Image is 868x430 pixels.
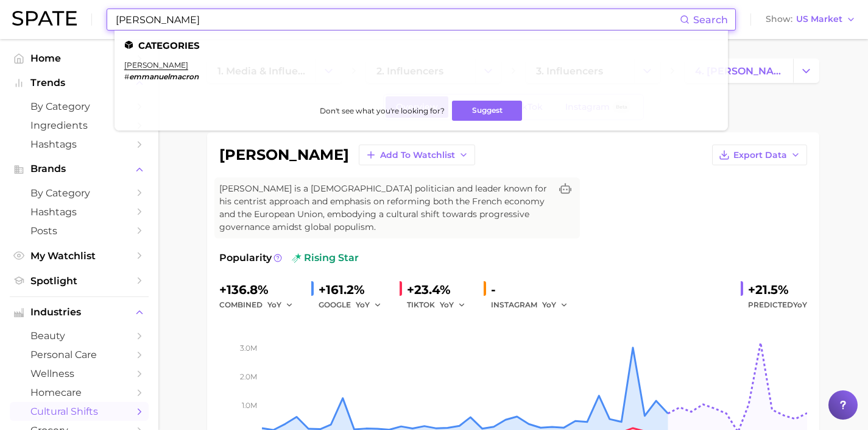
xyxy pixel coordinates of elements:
[124,72,129,81] span: #
[793,300,807,309] span: YoY
[695,65,783,77] span: 4. [PERSON_NAME]
[356,299,370,310] span: YoY
[30,206,128,218] span: Hashtags
[10,271,149,290] a: Spotlight
[763,12,859,27] button: ShowUS Market
[30,138,128,150] span: Hashtags
[748,280,807,299] div: +21.5%
[267,298,294,312] button: YoY
[356,298,382,312] button: YoY
[30,406,128,417] span: cultural shifts
[10,326,149,345] a: beauty
[30,101,128,112] span: by Category
[292,253,302,263] img: rising star
[30,77,128,88] span: Trends
[115,9,680,30] input: Search here for a brand, industry, or ingredient
[693,14,728,26] span: Search
[440,298,466,312] button: YoY
[796,16,842,23] span: US Market
[10,160,149,178] button: Brands
[542,298,568,312] button: YoY
[219,148,349,162] h1: [PERSON_NAME]
[10,74,149,92] button: Trends
[319,298,390,312] div: GOOGLE
[359,145,475,165] button: Add to Watchlist
[685,59,793,83] a: 4. [PERSON_NAME]
[30,250,128,262] span: My Watchlist
[30,187,128,199] span: by Category
[219,280,302,299] div: +136.8%
[793,59,819,83] button: Change Category
[30,307,128,318] span: Industries
[10,364,149,383] a: wellness
[30,330,128,342] span: beauty
[407,280,474,299] div: +23.4%
[491,298,576,312] div: INSTAGRAM
[10,221,149,240] a: Posts
[219,298,302,312] div: combined
[10,116,149,135] a: Ingredients
[292,251,359,265] span: rising star
[10,303,149,321] button: Industries
[267,299,281,310] span: YoY
[733,150,787,160] span: Export Data
[10,246,149,265] a: My Watchlist
[30,368,128,379] span: wellness
[407,298,474,312] div: TIKTOK
[10,345,149,364] a: personal care
[219,182,551,234] span: [PERSON_NAME] is a [DEMOGRAPHIC_DATA] politician and leader known for his centrist approach and e...
[219,251,272,265] span: Popularity
[380,150,455,160] span: Add to Watchlist
[10,184,149,202] a: by Category
[10,202,149,221] a: Hashtags
[30,275,128,287] span: Spotlight
[748,298,807,312] span: Predicted
[12,11,77,26] img: SPATE
[766,16,792,23] span: Show
[129,72,199,81] em: emmanuelmacron
[320,106,445,115] span: Don't see what you're looking for?
[10,402,149,421] a: cultural shifts
[319,280,390,299] div: +161.2%
[124,40,718,51] li: Categories
[491,280,576,299] div: -
[124,60,188,70] a: [PERSON_NAME]
[10,135,149,154] a: Hashtags
[542,299,556,310] span: YoY
[30,52,128,64] span: Home
[10,383,149,402] a: homecare
[30,120,128,131] span: Ingredients
[30,225,128,237] span: Posts
[30,163,128,174] span: Brands
[452,101,522,121] button: Suggest
[440,299,454,310] span: YoY
[10,97,149,116] a: by Category
[10,49,149,68] a: Home
[30,387,128,398] span: homecare
[30,349,128,360] span: personal care
[712,145,807,165] button: Export Data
